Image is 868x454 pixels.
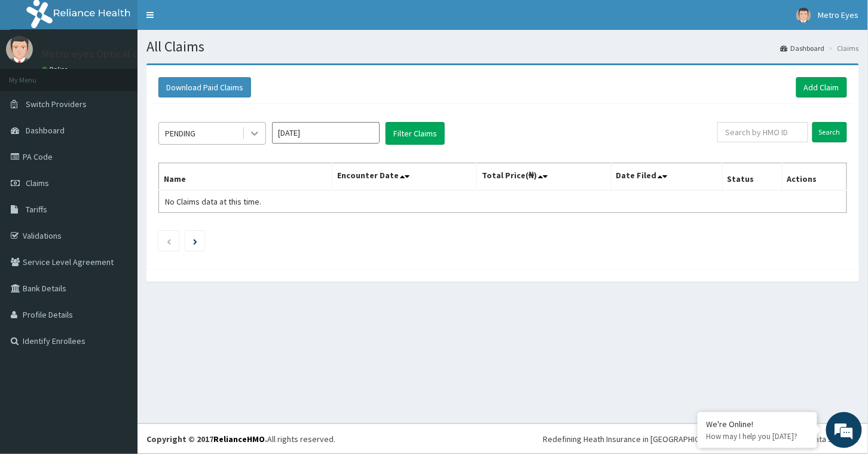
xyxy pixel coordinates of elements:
[165,196,261,207] span: No Claims data at this time.
[722,163,782,191] th: Status
[332,163,476,191] th: Encounter Date
[213,434,265,444] a: RelianceHMO
[717,122,808,142] input: Search by HMO ID
[707,419,808,429] div: We're Online!
[782,163,846,191] th: Actions
[146,434,267,444] strong: Copyright © 2017 .
[165,127,195,139] div: PENDING
[193,236,197,246] a: Next page
[26,204,47,215] span: Tariffs
[812,122,847,142] input: Search
[826,43,859,53] li: Claims
[42,48,164,59] p: Metro eyes Optical center
[6,36,33,63] img: User Image
[26,125,65,136] span: Dashboard
[781,43,825,53] a: Dashboard
[477,163,612,191] th: Total Price(₦)
[386,122,445,145] button: Filter Claims
[137,423,868,454] footer: All rights reserved.
[796,8,811,23] img: User Image
[707,431,808,441] p: How may I help you today?
[146,39,859,54] h1: All Claims
[611,163,722,191] th: Date Filed
[159,163,332,191] th: Name
[818,10,859,20] span: Metro Eyes
[543,433,859,445] div: Redefining Heath Insurance in [GEOGRAPHIC_DATA] using Telemedicine and Data Science!
[166,236,172,246] a: Previous page
[272,122,380,144] input: Select Month and Year
[26,99,87,109] span: Switch Providers
[796,77,847,97] a: Add Claim
[42,65,71,74] a: Online
[26,178,49,188] span: Claims
[158,77,251,97] button: Download Paid Claims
